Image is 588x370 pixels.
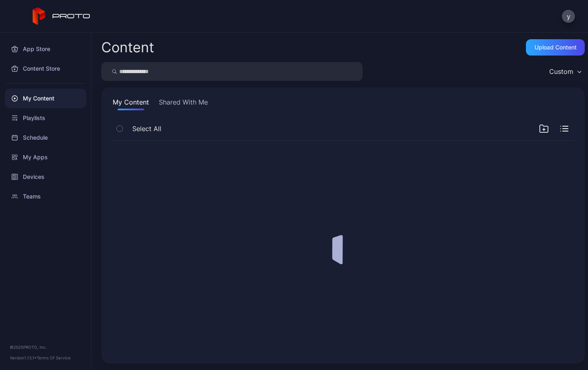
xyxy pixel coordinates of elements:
a: Playlists [5,108,86,128]
a: App Store [5,39,86,59]
div: © 2025 PROTO, Inc. [10,344,81,350]
span: Select All [132,124,161,134]
button: Upload Content [526,39,585,56]
a: Terms Of Service [37,355,71,360]
button: My Content [111,97,151,110]
a: Teams [5,187,86,206]
a: My Content [5,89,86,108]
button: Custom [545,62,585,81]
div: Custom [549,67,573,76]
button: y [562,10,575,23]
a: Schedule [5,128,86,147]
a: My Apps [5,147,86,167]
a: Devices [5,167,86,187]
button: Shared With Me [157,97,209,110]
div: Upload Content [535,44,577,51]
div: Content [101,40,154,54]
a: Content Store [5,59,86,78]
span: Version 1.13.1 • [10,355,37,360]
